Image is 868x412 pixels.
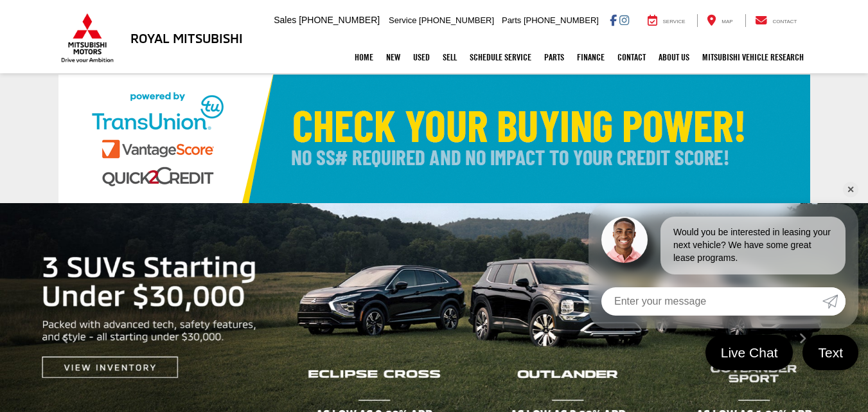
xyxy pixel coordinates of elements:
[745,14,807,27] a: Contact
[663,19,686,24] span: Service
[696,41,810,73] a: Mitsubishi Vehicle Research
[802,335,858,370] a: Text
[660,217,846,274] div: Would you be interested in leasing your next vehicle? We have some great lease programs.
[714,344,784,361] span: Live Chat
[822,287,846,316] a: Submit
[502,15,521,25] span: Parts
[610,15,617,25] a: Facebook: Click to visit our Facebook page
[652,41,696,73] a: About Us
[407,41,436,73] a: Used
[463,41,538,73] a: Schedule Service: Opens in a new tab
[58,13,116,63] img: Mitsubishi
[619,15,629,25] a: Instagram: Click to visit our Instagram page
[571,41,611,73] a: Finance
[638,14,695,27] a: Service
[697,14,742,27] a: Map
[524,15,599,25] span: [PHONE_NUMBER]
[611,41,652,73] a: Contact
[811,344,849,361] span: Text
[130,31,243,45] h3: Royal Mitsubishi
[380,41,407,73] a: New
[299,15,380,25] span: [PHONE_NUMBER]
[348,41,380,73] a: Home
[705,335,793,370] a: Live Chat
[436,41,463,73] a: Sell
[601,287,822,316] input: Enter your message
[601,217,648,263] img: Agent profile photo
[58,75,810,203] img: Check Your Buying Power
[274,15,296,25] span: Sales
[389,15,416,25] span: Service
[772,19,797,24] span: Contact
[419,15,494,25] span: [PHONE_NUMBER]
[538,41,571,73] a: Parts: Opens in a new tab
[722,19,732,24] span: Map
